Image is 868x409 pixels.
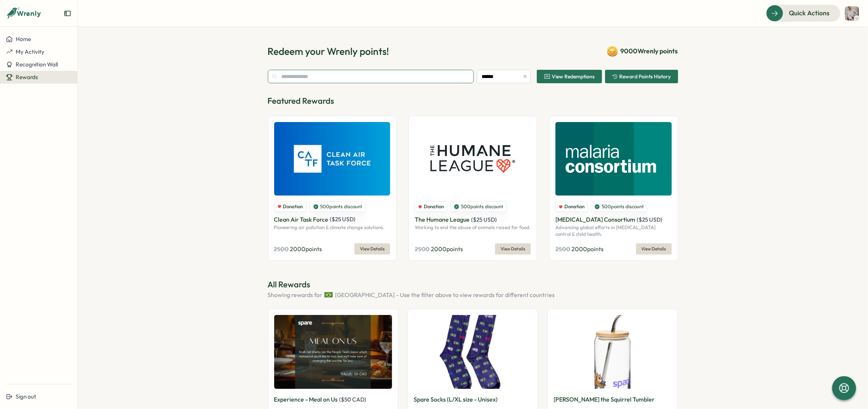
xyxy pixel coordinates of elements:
[274,395,338,404] p: Experience - Meal on Us
[501,244,525,254] span: View Details
[274,122,390,196] img: Clean Air Task Force
[268,290,323,300] span: Showing rewards for
[330,216,356,223] span: ( $ 25 USD )
[274,215,329,224] p: Clean Air Task Force
[16,61,58,68] span: Recognition Wall
[554,315,672,389] img: Sammy the Squirrel Tumbler
[354,243,390,255] button: View Details
[16,393,36,400] span: Sign out
[290,245,322,253] span: 2000 points
[415,224,531,231] p: Working to end the abuse of animals raised for food.
[642,244,666,254] span: View Details
[636,243,672,255] button: View Details
[605,70,678,83] button: Reward Points History
[431,245,463,253] span: 2000 points
[283,203,303,210] span: Donation
[274,224,390,231] p: Pioneering air pollution & climate change solutions.
[415,215,470,224] p: The Humane League
[339,396,367,403] span: ( $ 50 CAD )
[789,8,830,18] span: Quick Actions
[16,35,31,43] span: Home
[324,290,333,299] img: Brazil
[591,202,647,212] div: 500 points discount
[268,45,389,58] h1: Redeem your Wrenly points!
[268,279,678,290] p: All Rewards
[16,74,38,81] span: Rewards
[16,48,44,55] span: My Activity
[555,245,570,253] span: 2500
[415,122,531,196] img: The Humane League
[310,202,366,212] div: 500 points discount
[555,122,671,196] img: Malaria Consortium
[274,315,392,389] img: Experience - Meal on Us
[335,290,395,300] span: [GEOGRAPHIC_DATA]
[495,243,531,255] button: View Details
[552,74,595,79] span: View Redemptions
[555,215,635,224] p: [MEDICAL_DATA] Consortium
[360,244,385,254] span: View Details
[620,74,671,79] span: Reward Points History
[450,202,507,212] div: 500 points discount
[564,203,585,210] span: Donation
[537,70,602,83] button: View Redemptions
[637,216,662,223] span: ( $ 25 USD )
[397,290,555,300] span: - Use the filter above to view rewards for different countries
[845,6,859,21] img: Felipe Ohlweiler
[555,224,671,237] p: Advancing global efforts in [MEDICAL_DATA] control & child health.
[414,395,498,404] p: Spare Socks (L/XL size - Unisex)
[64,10,71,17] button: Expand sidebar
[274,245,289,253] span: 2500
[621,46,678,56] span: 9000 Wrenly points
[424,203,444,210] span: Donation
[268,95,678,107] p: Featured Rewards
[766,5,840,21] button: Quick Actions
[554,395,655,404] p: [PERSON_NAME] the Squirrel Tumbler
[414,315,532,389] img: Spare Socks (L/XL size - Unisex)
[571,245,604,253] span: 2000 points
[415,245,430,253] span: 2500
[471,216,497,223] span: ( $ 25 USD )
